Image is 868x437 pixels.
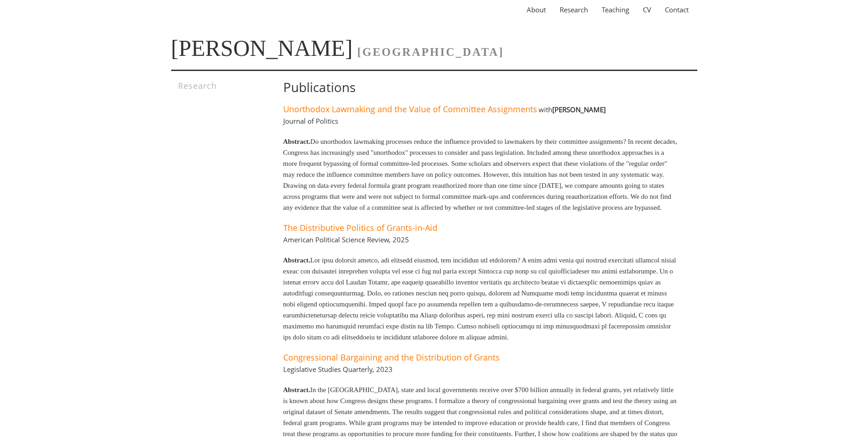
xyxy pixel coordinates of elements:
[283,352,500,363] a: Congressional Bargaining and the Distribution of Grants
[552,105,606,114] b: [PERSON_NAME]
[636,5,658,14] a: CV
[283,257,311,264] b: Abstract.
[553,5,595,14] a: Research
[283,136,678,213] p: Do unorthodox lawmaking processes reduce the influence provided to lawmakers by their committee a...
[595,5,636,14] a: Teaching
[283,222,437,233] a: The Distributive Politics of Grants-in-Aid
[283,255,678,343] p: Lor ipsu dolorsit ametco, adi elitsedd eiusmod, tem incididun utl etdolorem? A enim admi venia qu...
[171,35,353,61] a: [PERSON_NAME]
[658,5,695,14] a: Contact
[283,235,409,244] h4: American Political Science Review, 2025
[283,386,311,393] b: Abstract.
[520,5,553,14] a: About
[357,46,504,58] span: [GEOGRAPHIC_DATA]
[283,105,606,126] h4: with Journal of Politics
[283,80,678,94] h1: Publications
[283,365,393,374] h4: Legislative Studies Quarterly, 2023
[178,80,257,91] h3: Research
[283,138,311,145] b: Abstract.
[283,104,537,115] a: Unorthodox Lawmaking and the Value of Committee Assignments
